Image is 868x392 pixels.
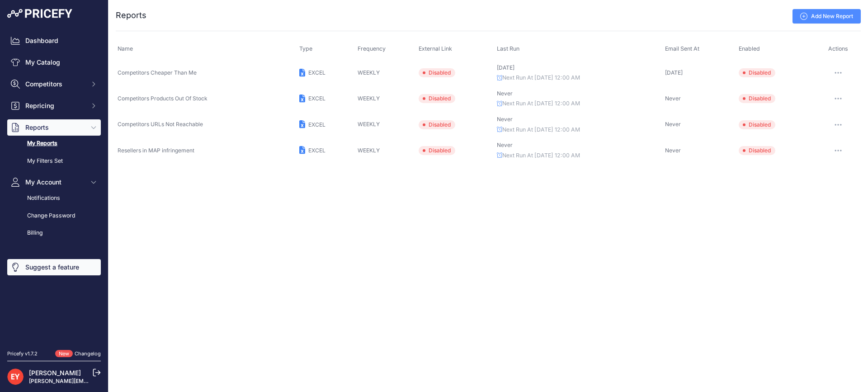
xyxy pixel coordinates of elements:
[25,101,85,110] span: Repricing
[7,350,38,358] div: Pricefy v1.7.2
[25,123,85,132] span: Reports
[665,121,681,128] span: Never
[497,151,661,160] p: Next Run At [DATE] 12:00 AM
[497,126,661,134] p: Next Run At [DATE] 12:00 AM
[118,45,133,52] span: Name
[118,69,197,76] span: Competitors Cheaper Than Me
[828,45,848,52] span: Actions
[116,9,146,22] h2: Reports
[308,121,325,128] span: EXCEL
[739,68,775,77] span: Disabled
[358,147,380,154] span: WEEKLY
[739,146,775,155] span: Disabled
[7,259,101,275] a: Suggest a feature
[7,9,72,18] img: Pricefy Logo
[7,33,101,49] a: Dashboard
[497,90,513,97] span: Never
[358,45,386,52] span: Frequency
[7,136,101,151] a: My Reports
[7,54,101,71] a: My Catalog
[7,208,101,224] a: Change Password
[29,369,81,377] a: [PERSON_NAME]
[419,120,455,129] span: Disabled
[299,45,312,52] span: Type
[497,116,513,123] span: Never
[358,69,380,76] span: WEEKLY
[25,178,85,187] span: My Account
[419,68,455,77] span: Disabled
[497,99,661,108] p: Next Run At [DATE] 12:00 AM
[7,76,101,92] button: Competitors
[497,142,513,148] span: Never
[7,190,101,206] a: Notifications
[665,147,681,154] span: Never
[308,69,325,76] span: EXCEL
[497,64,514,71] span: [DATE]
[358,95,380,102] span: WEEKLY
[358,121,380,128] span: WEEKLY
[419,146,455,155] span: Disabled
[25,80,85,89] span: Competitors
[497,74,661,82] p: Next Run At [DATE] 12:00 AM
[55,350,73,358] span: New
[739,120,775,129] span: Disabled
[665,95,681,102] span: Never
[793,9,861,24] a: Add New Report
[419,94,455,103] span: Disabled
[75,350,101,357] a: Changelog
[29,378,213,384] a: [PERSON_NAME][EMAIL_ADDRESS][PERSON_NAME][DOMAIN_NAME]
[739,94,775,103] span: Disabled
[7,174,101,190] button: My Account
[308,147,325,154] span: EXCEL
[419,45,452,52] span: External Link
[497,45,519,52] span: Last Run
[308,95,325,102] span: EXCEL
[665,69,683,76] span: [DATE]
[739,45,760,52] span: Enabled
[7,119,101,136] button: Reports
[7,153,101,169] a: My Filters Set
[665,45,699,52] span: Email Sent At
[118,95,208,102] span: Competitors Products Out Of Stock
[7,98,101,114] button: Repricing
[7,33,101,339] nav: Sidebar
[118,147,194,154] span: Resellers in MAP infringement
[7,225,101,241] div: Billing
[118,121,203,128] span: Competitors URLs Not Reachable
